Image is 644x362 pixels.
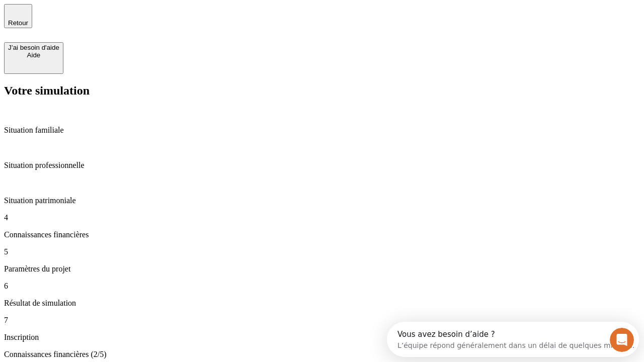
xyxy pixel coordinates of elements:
p: Connaissances financières [4,230,640,239]
p: Inscription [4,333,640,342]
span: Retour [8,19,28,27]
button: Retour [4,4,32,28]
iframe: Intercom live chat [610,328,634,352]
button: J’ai besoin d'aideAide [4,42,63,74]
p: Situation familiale [4,126,640,135]
p: 7 [4,316,640,325]
p: Situation professionnelle [4,161,640,170]
div: J’ai besoin d'aide [8,44,59,51]
p: Situation patrimoniale [4,196,640,205]
p: 4 [4,213,640,222]
div: L’équipe répond généralement dans un délai de quelques minutes. [11,17,248,27]
h2: Votre simulation [4,84,640,98]
p: Paramètres du projet [4,264,640,274]
iframe: Intercom live chat discovery launcher [387,322,639,357]
div: Ouvrir le Messenger Intercom [4,4,277,32]
p: Résultat de simulation [4,299,640,308]
p: Connaissances financières (2/5) [4,350,640,359]
p: 6 [4,282,640,291]
div: Aide [8,51,59,59]
p: 5 [4,247,640,256]
div: Vous avez besoin d’aide ? [11,9,248,17]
